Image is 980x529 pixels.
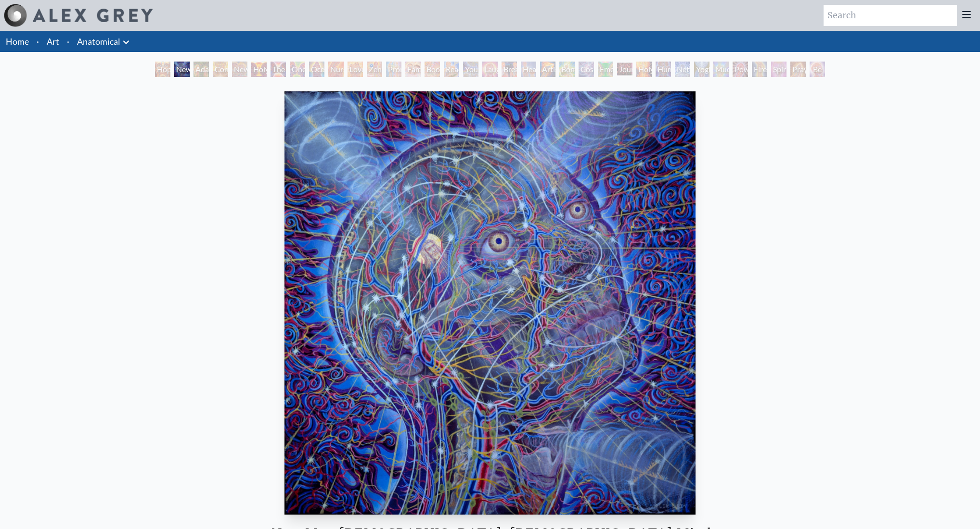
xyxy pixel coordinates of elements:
div: Adam & Eve [193,62,209,77]
div: Healing [521,62,536,77]
div: Boo-boo [425,62,440,77]
div: Bond [559,62,575,77]
div: One Taste [290,62,305,77]
div: Networks [675,62,690,77]
img: New-Man-4-Christ-Mind-1979-Alex-Grey-watermarked.jpg [284,91,696,515]
div: The Kiss [271,62,286,77]
div: Yogi & the Möbius Sphere [694,62,709,77]
a: Art [47,35,59,48]
li: · [33,31,43,52]
div: Firewalking [752,62,767,77]
div: Hope [155,62,170,77]
div: Spirit Animates the Flesh [771,62,787,77]
div: Family [405,62,421,77]
div: Nursing [328,62,344,77]
div: Cosmic Lovers [579,62,594,77]
div: Zena Lotus [367,62,382,77]
div: New Man [DEMOGRAPHIC_DATA]: [DEMOGRAPHIC_DATA] Mind [174,62,190,77]
div: New Man New Woman [232,62,247,77]
div: Love Circuit [348,62,363,77]
div: Praying Hands [790,62,806,77]
div: Journey of the Wounded Healer [617,62,632,77]
div: Holy Grail [251,62,267,77]
div: Holy Fire [636,62,652,77]
div: Contemplation [213,62,228,77]
div: Emerald Grail [598,62,613,77]
input: Search [824,5,957,26]
div: Artist's Hand [540,62,555,77]
div: Breathing [502,62,517,77]
div: Human Geometry [656,62,671,77]
li: · [63,31,73,52]
div: Promise [386,62,401,77]
div: Mudra [713,62,729,77]
div: Reading [444,62,459,77]
a: Anatomical [77,35,120,48]
a: Home [6,36,29,47]
div: Young & Old [463,62,478,77]
div: Ocean of Love Bliss [309,62,324,77]
div: Be a Good Human Being [810,62,825,77]
div: Power to the Peaceful [733,62,748,77]
div: Laughing Man [482,62,498,77]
